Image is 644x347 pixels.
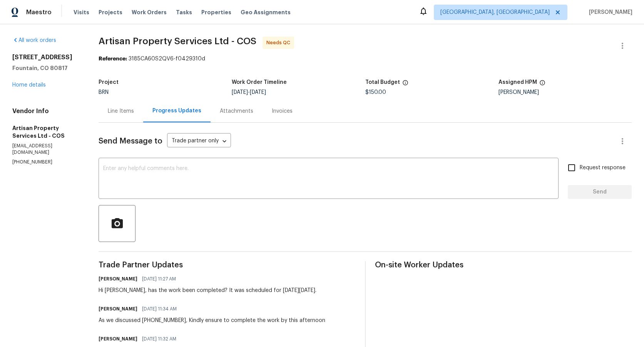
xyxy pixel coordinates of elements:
[266,39,293,47] span: Needs QC
[99,305,137,313] h6: [PERSON_NAME]
[365,80,400,85] h5: Total Budget
[232,80,287,85] h5: Work Order Timeline
[12,53,80,61] h2: [STREET_ADDRESS]
[132,8,167,16] span: Work Orders
[142,275,176,283] span: [DATE] 11:27 AM
[99,287,316,294] div: Hi [PERSON_NAME], has the work been completed? It was scheduled for [DATE][DATE].
[176,10,192,15] span: Tasks
[108,107,134,115] div: Line Items
[99,275,137,283] h6: [PERSON_NAME]
[99,55,632,63] div: 3185CA60S2QV6-f0429310d
[99,8,122,16] span: Projects
[12,124,80,140] h5: Artisan Property Services Ltd - COS
[586,8,632,16] span: [PERSON_NAME]
[539,80,545,90] span: The hpm assigned to this work order.
[12,107,80,115] h4: Vendor Info
[167,135,231,148] div: Trade partner only
[241,8,291,16] span: Geo Assignments
[250,90,266,95] span: [DATE]
[99,317,325,324] div: As we discussed [PHONE_NUMBER], Kindly ensure to complete the work by this afternoon
[580,164,626,172] span: Request response
[142,335,176,343] span: [DATE] 11:32 AM
[26,8,52,16] span: Maestro
[375,261,632,269] span: On-site Worker Updates
[99,80,119,85] h5: Project
[99,37,256,46] span: Artisan Property Services Ltd - COS
[12,38,56,43] a: All work orders
[232,90,248,95] span: [DATE]
[12,159,80,165] p: [PHONE_NUMBER]
[99,90,109,95] span: BRN
[74,8,89,16] span: Visits
[201,8,231,16] span: Properties
[272,107,293,115] div: Invoices
[220,107,253,115] div: Attachments
[12,82,46,88] a: Home details
[12,143,80,156] p: [EMAIL_ADDRESS][DOMAIN_NAME]
[99,261,355,269] span: Trade Partner Updates
[12,64,80,72] h5: Fountain, CO 80817
[99,137,162,145] span: Send Message to
[402,80,408,90] span: The total cost of line items that have been proposed by Opendoor. This sum includes line items th...
[142,305,177,313] span: [DATE] 11:34 AM
[365,90,386,95] span: $150.00
[440,8,550,16] span: [GEOGRAPHIC_DATA], [GEOGRAPHIC_DATA]
[498,80,537,85] h5: Assigned HPM
[498,90,632,95] div: [PERSON_NAME]
[232,90,266,95] span: -
[152,107,201,115] div: Progress Updates
[99,56,127,62] b: Reference:
[99,335,137,343] h6: [PERSON_NAME]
